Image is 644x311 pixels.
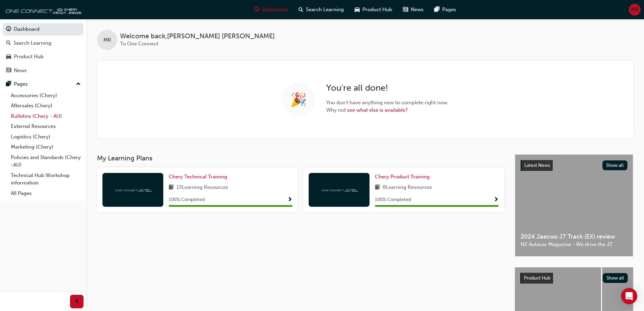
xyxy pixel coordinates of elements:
[254,5,259,14] span: guage-icon
[14,67,27,74] div: News
[429,3,461,17] a: pages-iconPages
[176,183,228,192] span: 13 Learning Resources
[602,160,628,170] button: Show all
[74,297,79,306] span: prev-icon
[320,186,358,193] img: oneconnect
[6,81,11,87] span: pages-icon
[14,53,44,61] div: Product Hub
[3,78,84,90] button: Pages
[326,83,449,93] h2: You're all done!
[169,196,205,204] span: 100 % Completed
[3,22,84,78] button: DashboardSearch LearningProduct HubNews
[8,90,84,101] a: Accessories (Chery)
[362,6,392,14] span: Product Hub
[287,197,292,203] span: Show Progress
[14,39,51,47] div: Search Learning
[76,80,81,89] span: up-icon
[8,170,84,188] a: Technical Hub Workshop information
[349,3,398,17] a: car-iconProduct Hub
[326,106,449,114] span: Why not
[293,3,349,17] a: search-iconSearch Learning
[249,3,293,17] a: guage-iconDashboard
[97,154,504,162] h3: My Learning Plans
[621,288,637,304] div: Open Intercom Messenger
[520,273,628,284] a: Product HubShow all
[114,186,151,193] img: oneconnect
[383,183,432,192] span: 8 Learning Resources
[6,40,11,46] span: search-icon
[629,4,641,16] button: MR
[3,23,84,36] a: Dashboard
[494,197,499,203] span: Show Progress
[8,142,84,152] a: Marketing (Chery)
[375,174,430,180] span: Chery Product Training
[3,64,84,77] a: News
[515,154,633,257] a: Latest NewsShow all2024 Jaecoo J7 Track (EX) reviewNZ Autocar Magazine - We drive the J7.
[120,32,275,40] span: Welcome back , [PERSON_NAME] [PERSON_NAME]
[411,6,424,14] span: News
[403,5,408,14] span: news-icon
[8,121,84,132] a: External Resources
[603,273,628,283] button: Show all
[169,183,174,192] span: book-icon
[169,173,230,181] a: Chery Technical Training
[524,162,550,168] span: Latest News
[299,5,303,14] span: search-icon
[326,99,449,107] span: You don't have anything new to complete right now.
[355,5,360,14] span: car-icon
[8,101,84,111] a: Aftersales (Chery)
[3,3,81,16] img: oneconnect
[262,6,288,14] span: Dashboard
[6,26,11,32] span: guage-icon
[6,68,11,74] span: news-icon
[3,37,84,49] a: Search Learning
[375,173,432,181] a: Chery Product Training
[398,3,429,17] a: news-iconNews
[524,275,550,281] span: Product Hub
[442,6,456,14] span: Pages
[494,196,499,204] button: Show Progress
[8,152,84,170] a: Policies and Standards (Chery -AU)
[6,54,11,60] span: car-icon
[120,41,158,47] span: To One Connect
[8,111,84,121] a: Bulletins (Chery - AU)
[14,80,28,88] div: Pages
[375,183,380,192] span: book-icon
[3,50,84,63] a: Product Hub
[306,6,344,14] span: Search Learning
[375,196,411,204] span: 100 % Completed
[347,107,408,113] a: see what else is available?
[631,6,639,14] span: MR
[103,36,111,44] span: MR
[169,174,227,180] span: Chery Technical Training
[8,188,84,199] a: All Pages
[287,196,292,204] button: Show Progress
[8,132,84,142] a: Logistics (Chery)
[290,96,307,104] span: 🎉
[521,241,627,248] span: NZ Autocar Magazine - We drive the J7.
[434,5,439,14] span: pages-icon
[521,160,627,171] a: Latest NewsShow all
[521,233,627,241] span: 2024 Jaecoo J7 Track (EX) review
